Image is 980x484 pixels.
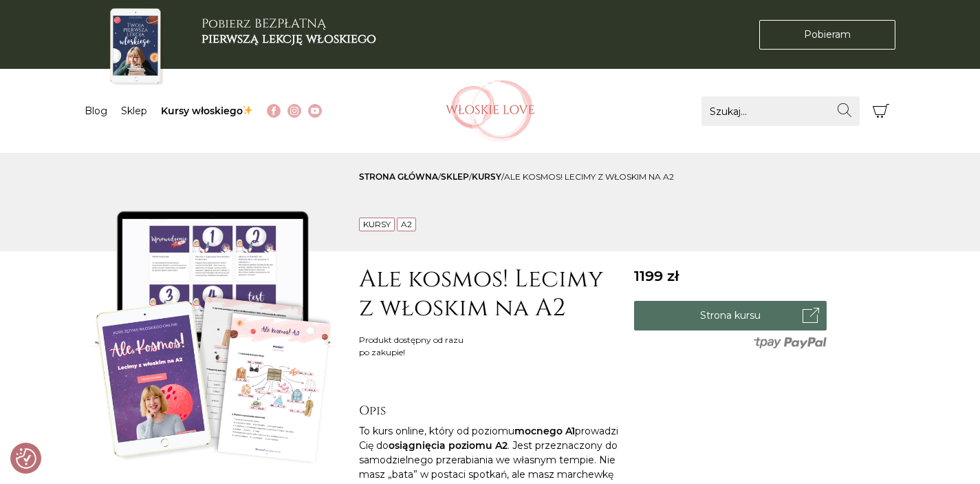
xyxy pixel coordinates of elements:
[359,334,464,359] div: Produkt dostępny od razu po zakupie!
[867,96,896,126] button: Koszyk
[701,96,860,126] input: Szukaj...
[202,17,376,46] h3: Pobierz BEZPŁATNĄ
[401,219,412,229] a: A2
[472,171,501,182] a: Kursy
[161,105,254,117] a: Kursy włoskiego
[16,448,36,469] button: Preferencje co do zgód
[359,265,620,323] h1: Ale kosmos! Lecimy z włoskim na A2
[121,105,147,117] a: Sklep
[359,171,674,182] span: / / /
[85,105,107,117] a: Blog
[243,105,252,115] img: ✨
[446,80,535,142] img: Włoskielove
[634,301,827,330] a: Strona kursu
[389,439,508,452] strong: osiągnięcia poziomu A2
[363,219,391,229] a: Kursy
[634,267,679,284] span: 1199
[16,448,36,469] img: Revisit consent button
[202,30,376,48] b: pierwszą lekcję włoskiego
[759,20,895,50] a: Pobieram
[359,171,438,182] a: Strona główna
[804,28,851,42] span: Pobieram
[359,403,620,419] h2: Opis
[514,425,575,437] strong: mocnego A1
[441,171,469,182] a: sklep
[504,171,674,182] span: Ale kosmos! Lecimy z włoskim na A2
